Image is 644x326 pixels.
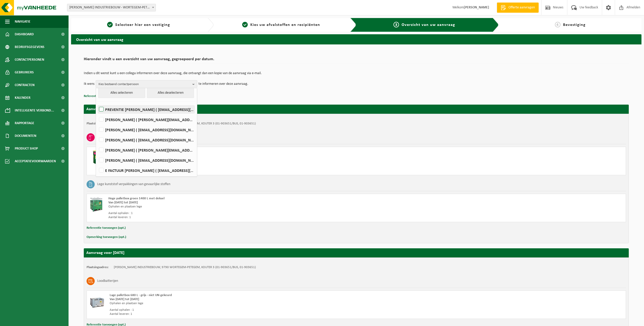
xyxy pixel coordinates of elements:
label: [PERSON_NAME] ( [EMAIL_ADDRESS][DOMAIN_NAME] ) [98,136,194,144]
span: Offerte aanvragen [507,5,536,10]
img: PB-LB-0680-HPE-GY-01.png [89,293,105,308]
h3: Lege kunststof verpakkingen van gevaarlijke stoffen [97,180,170,188]
button: Opmerking toevoegen (opt.) [87,234,126,240]
span: 2 [242,22,248,27]
span: Lage palletbox 680 L - grijs - niet UN-gekeurd [110,294,172,297]
label: [PERSON_NAME] ( [EMAIL_ADDRESS][DOMAIN_NAME] ) [98,126,194,134]
p: te informeren over deze aanvraag. [199,80,248,88]
span: Selecteer hier een vestiging [115,23,170,27]
strong: Plaatsingsadres: [87,266,109,269]
div: Aantal ophalen : 1 [108,211,375,215]
span: Product Shop [15,142,38,155]
div: Aantal leveren: 1 [108,215,375,219]
div: Aantal leveren: 2 [110,168,377,172]
span: Acceptatievoorwaarden [15,155,56,168]
div: Aantal ophalen : 2 [110,164,377,168]
span: Documenten [15,129,36,142]
label: [PERSON_NAME] ( [PERSON_NAME][EMAIL_ADDRESS][DOMAIN_NAME] ) [98,116,194,123]
span: Bedrijfsgegevens [15,41,44,53]
span: 4 [555,22,560,27]
h3: Loodbatterijen [97,277,118,285]
label: PREVENTIE [PERSON_NAME] ( [EMAIL_ADDRESS][DOMAIN_NAME] ) [98,106,194,113]
strong: Aanvraag voor [DATE] [86,251,124,255]
button: Referentie toevoegen (opt.) [84,93,123,100]
label: E FACTUUR [PERSON_NAME] ( [EMAIL_ADDRESS][DOMAIN_NAME] ) [98,167,194,174]
div: Ophalen en plaatsen lege [110,158,377,162]
span: 1 [107,22,113,27]
span: Gebruikers [15,66,34,79]
p: Ik wens [84,80,94,88]
span: 3 [393,22,399,27]
a: 2Kies uw afvalstoffen en recipiënten [216,22,346,28]
strong: Plaatsingsadres: [87,122,109,125]
strong: [PERSON_NAME] [464,6,489,9]
h2: Overzicht van uw aanvraag [71,34,641,44]
a: 1Selecteer hier een vestiging [74,22,204,28]
img: PB-OT-0200-MET-00-03.png [89,150,105,165]
div: Aantal leveren: 1 [110,312,377,316]
div: Aantal ophalen : 1 [110,308,377,312]
span: WILLY NAESSENS INDUSTRIEBOUW - WORTEGEM-PETEGEM [67,4,156,11]
button: Referentie toevoegen (opt.) [87,225,126,231]
span: Rapportage [15,117,34,129]
label: [PERSON_NAME] ( [PERSON_NAME][EMAIL_ADDRESS][DOMAIN_NAME] ) [98,146,194,154]
p: Indien u dit wenst kunt u een collega informeren over deze aanvraag, die ontvangt dan een kopie v... [84,72,629,75]
span: Kalender [15,91,30,104]
span: Kies bestaand contactpersoon [98,80,190,88]
span: Bevestiging [563,23,586,27]
span: Intelligente verbond... [15,104,54,117]
span: Navigatie [15,15,30,28]
img: PB-HB-1400-HPE-GN-11.png [89,197,103,212]
span: Kies uw afvalstoffen en recipiënten [250,23,320,27]
strong: Van [DATE] tot [DATE] [110,298,139,301]
span: Contracten [15,79,35,91]
button: Alles selecteren [98,88,145,98]
label: [PERSON_NAME] ( [EMAIL_ADDRESS][DOMAIN_NAME] ) [98,156,194,164]
button: Kies bestaand contactpersoon [96,80,197,88]
span: Contactpersonen [15,53,44,66]
h2: Hieronder vindt u een overzicht van uw aanvraag, gegroepeerd per datum. [84,57,629,64]
div: Ophalen en plaatsen lege [108,205,375,209]
div: Ophalen en plaatsen lege [110,301,377,305]
strong: Aanvraag voor [DATE] [86,107,124,111]
span: Dashboard [15,28,34,41]
strong: Van [DATE] tot [DATE] [108,201,138,204]
a: Offerte aanvragen [497,3,539,13]
td: [PERSON_NAME] INDUSTRIEBOUW, 9790 WORTEGEM-PETEGEM, KOUTER 3 (01-903651/BUS, 01-903651) [114,265,256,269]
button: Alles deselecteren [147,88,194,98]
span: Hoge palletbox groen 1400 L met deksel [108,197,164,200]
span: Overzicht van uw aanvraag [402,23,455,27]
